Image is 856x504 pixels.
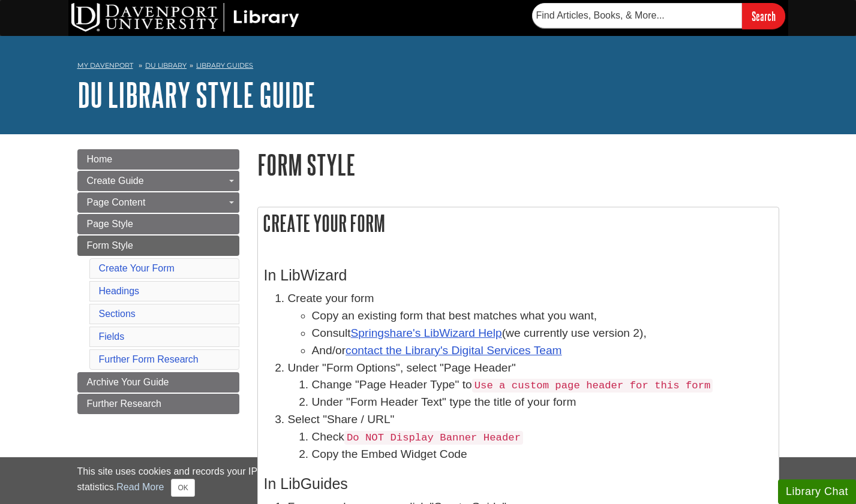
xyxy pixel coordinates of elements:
a: Create Guide [77,171,239,191]
div: Guide Page Menu [77,149,239,414]
span: Page Content [87,197,146,207]
img: DU Library [71,3,299,32]
a: Sections [99,309,136,319]
a: DU Library [145,61,187,70]
a: Library Guides [196,61,253,70]
a: Read More [116,482,164,492]
a: Fields [99,331,125,342]
span: Page Style [87,219,133,229]
a: contact the Library's Digital Services Team [346,344,562,357]
h1: Form Style [257,149,779,180]
li: Copy an existing form that best matches what you want, [312,307,773,325]
form: Searches DU Library's articles, books, and more [532,3,785,29]
span: Further Research [87,399,162,409]
nav: breadcrumb [77,58,779,77]
a: DU Library Style Guide [77,76,316,113]
a: Archive Your Guide [77,372,239,393]
a: Home [77,149,239,170]
span: Home [87,154,113,164]
li: Under "Form Header Text" type the title of your form [312,394,773,411]
a: Page Style [77,214,239,234]
button: Close [171,479,194,497]
a: My Davenport [77,61,133,71]
a: Form Style [77,236,239,256]
li: Copy the Embed Widget Code [312,446,773,463]
a: Springshare's LibWizard Help [351,327,502,339]
h3: In LibWizard [264,267,773,284]
input: Find Articles, Books, & More... [532,3,742,28]
code: Use a custom page header for this form [472,379,713,393]
a: Create Your Form [99,263,175,273]
a: Further Form Research [99,354,199,364]
span: Archive Your Guide [87,377,169,387]
li: Check [312,428,773,446]
li: Create your form [288,290,773,359]
li: Select "Share / URL" [288,411,773,463]
span: Form Style [87,240,133,251]
a: Headings [99,286,140,296]
li: And/or [312,342,773,360]
a: Page Content [77,192,239,213]
a: Further Research [77,394,239,414]
li: Change "Page Header Type" to [312,376,773,394]
button: Library Chat [778,479,856,504]
code: Do NOT Display Banner Header [344,431,523,445]
h3: In LibGuides [264,475,773,493]
li: Consult (we currently use version 2), [312,325,773,342]
div: This site uses cookies and records your IP address for usage statistics. Additionally, we use Goo... [77,464,779,497]
input: Search [742,3,785,29]
h2: Create Your Form [258,207,779,239]
li: Under "Form Options", select "Page Header" [288,360,773,412]
span: Create Guide [87,176,144,186]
